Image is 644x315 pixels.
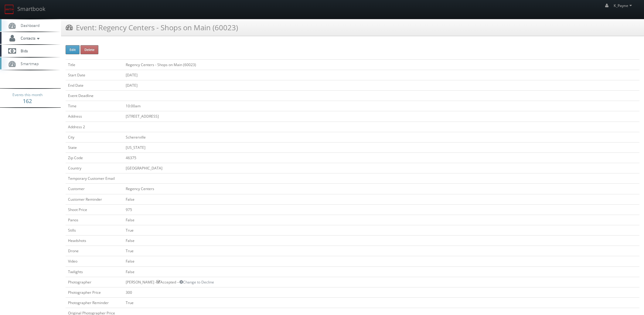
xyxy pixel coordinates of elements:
td: Video [66,256,123,266]
td: Country [66,163,123,173]
td: Twilights [66,266,123,277]
strong: 162 [23,97,32,105]
td: Schererville [123,132,639,142]
span: K_Payne [614,3,634,8]
img: smartbook-logo.png [5,5,14,14]
td: True [123,225,639,235]
td: [STREET_ADDRESS] [123,111,639,122]
td: Photographer Price [66,287,123,297]
td: Address [66,111,123,122]
td: True [123,297,639,308]
td: True [123,246,639,256]
td: False [123,194,639,204]
td: Start Date [66,70,123,80]
td: Customer [66,184,123,194]
td: End Date [66,80,123,90]
td: Photographer Reminder [66,297,123,308]
span: Contacts [18,35,41,41]
td: Panos [66,215,123,225]
td: City [66,132,123,142]
td: Stills [66,225,123,235]
td: Customer Reminder [66,194,123,204]
td: False [123,215,639,225]
h3: Event: Regency Centers - Shops on Main (60023) [66,22,238,33]
td: Regency Centers - Shops on Main (60023) [123,59,639,70]
td: 10:00am [123,101,639,111]
td: Zip Code [66,152,123,163]
button: Delete [80,45,98,54]
td: Headshots [66,236,123,246]
span: Dashboard [18,23,39,28]
td: [GEOGRAPHIC_DATA] [123,163,639,173]
td: False [123,266,639,277]
td: Drone [66,246,123,256]
td: [PERSON_NAME] - Accepted -- [123,277,639,287]
td: Shoot Price [66,204,123,215]
td: Event Deadline [66,91,123,101]
td: Photographer [66,277,123,287]
td: Time [66,101,123,111]
span: Smartmap [18,61,39,66]
td: 46375 [123,152,639,163]
button: Edit [66,45,80,54]
td: [DATE] [123,80,639,90]
td: Address 2 [66,122,123,132]
td: False [123,236,639,246]
a: Change to Decline [179,280,214,285]
td: [US_STATE] [123,142,639,152]
td: False [123,256,639,266]
span: Events this month [12,92,43,98]
td: Regency Centers [123,184,639,194]
td: 975 [123,204,639,215]
span: Bids [18,48,28,53]
td: Temporary Customer Email [66,173,123,184]
td: Title [66,59,123,70]
td: 300 [123,287,639,297]
td: [DATE] [123,70,639,80]
td: State [66,142,123,152]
